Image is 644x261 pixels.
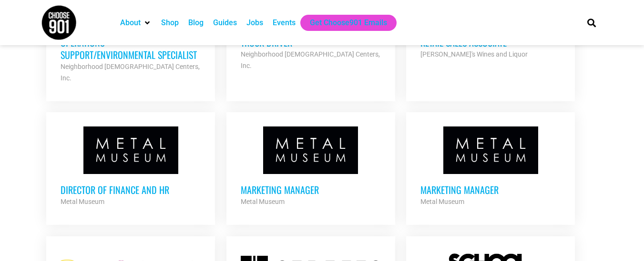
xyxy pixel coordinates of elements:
[213,17,237,29] a: Guides
[420,198,464,205] strong: Metal Museum
[61,36,201,61] h3: Operations Support/Environmental Specialist
[273,17,296,29] a: Events
[226,112,395,222] a: Marketing Manager Metal Museum
[406,112,575,222] a: Marketing Manager Metal Museum
[241,198,285,205] strong: Metal Museum
[115,15,571,31] nav: Main nav
[420,184,561,196] h3: Marketing Manager
[115,15,156,31] div: About
[583,15,599,30] div: Search
[46,112,215,222] a: Director of Finance and HR Metal Museum
[420,50,528,58] strong: [PERSON_NAME]'s Wines and Liquor
[61,184,201,196] h3: Director of Finance and HR
[120,17,141,29] a: About
[188,17,204,29] a: Blog
[310,17,387,29] a: Get Choose901 Emails
[241,50,380,69] strong: Neighborhood [DEMOGRAPHIC_DATA] Centers, Inc.
[246,17,263,29] a: Jobs
[61,198,104,205] strong: Metal Museum
[161,17,179,29] a: Shop
[61,63,200,82] strong: Neighborhood [DEMOGRAPHIC_DATA] Centers, Inc.
[241,184,381,196] h3: Marketing Manager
